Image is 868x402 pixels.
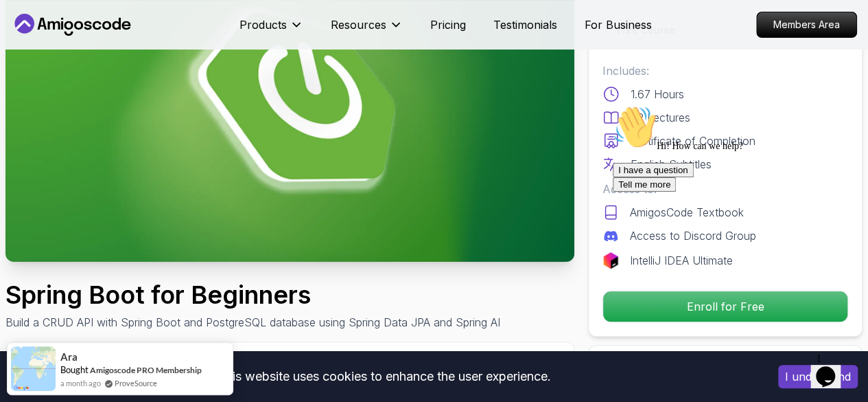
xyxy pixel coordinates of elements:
[602,181,848,197] p: Access to:
[5,41,136,52] span: Hi! How can we help?
[5,314,500,331] p: Build a CRUD API with Spring Boot and PostgreSQL database using Spring Data JPA and Spring AI
[756,12,857,38] a: Members Area
[757,12,856,37] p: Members Area
[331,16,386,33] p: Resources
[60,351,78,363] span: Ara
[5,5,253,92] div: 👋Hi! How can we help?I have a questionTell me more
[5,281,500,309] h1: Spring Boot for Beginners
[239,16,303,44] button: Products
[631,86,684,102] p: 1.67 Hours
[5,5,49,49] img: :wave:
[603,291,847,322] p: Enroll for Free
[5,78,69,92] button: Tell me more
[430,16,466,33] a: Pricing
[5,63,86,78] button: I have a question
[602,63,848,79] p: Includes:
[493,16,557,33] a: Testimonials
[115,377,157,389] a: ProveSource
[607,100,854,340] iframe: chat widget
[239,16,287,33] p: Products
[10,361,758,392] div: This website uses cookies to enhance the user experience.
[90,365,202,375] a: Amigoscode PRO Membership
[778,365,858,388] button: Accept cookies
[602,252,619,269] img: jetbrains logo
[60,377,101,389] span: a month ago
[810,347,854,388] iframe: chat widget
[331,16,403,44] button: Resources
[602,291,848,322] button: Enroll for Free
[60,364,89,375] span: Bought
[11,346,56,391] img: provesource social proof notification image
[585,16,652,33] a: For Business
